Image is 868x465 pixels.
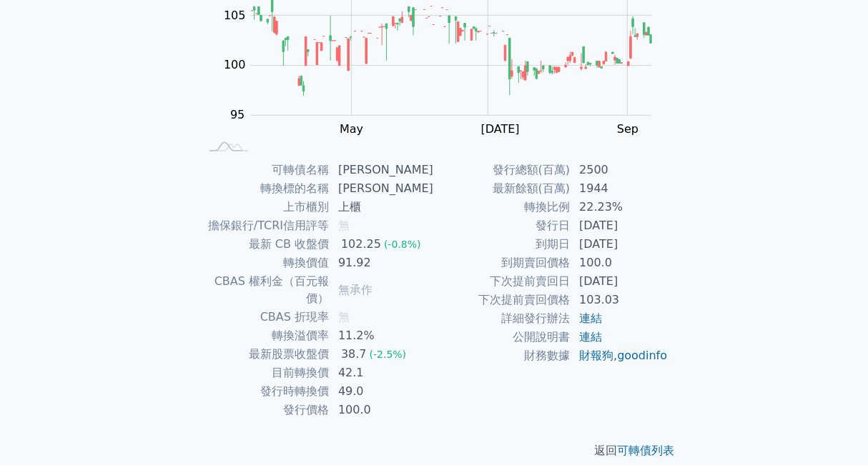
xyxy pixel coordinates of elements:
[384,239,421,250] span: (-0.8%)
[330,161,434,179] td: [PERSON_NAME]
[571,272,669,291] td: [DATE]
[224,9,246,22] tspan: 105
[224,59,246,72] tspan: 100
[617,349,667,362] a: goodinfo
[330,179,434,198] td: [PERSON_NAME]
[434,179,571,198] td: 最新餘額(百萬)
[199,254,330,272] td: 轉換價值
[571,291,669,309] td: 103.03
[338,283,373,296] span: 無承作
[434,346,571,365] td: 財務數據
[330,326,434,345] td: 11.2%
[434,198,571,216] td: 轉換比例
[199,161,330,179] td: 可轉債名稱
[571,198,669,216] td: 22.23%
[338,346,370,363] div: 38.7
[434,161,571,179] td: 發行總額(百萬)
[571,346,669,365] td: ,
[434,328,571,346] td: 公開說明書
[434,235,571,254] td: 到期日
[338,236,384,253] div: 102.25
[330,401,434,419] td: 100.0
[230,109,245,122] tspan: 95
[199,345,330,364] td: 最新股票收盤價
[199,308,330,326] td: CBAS 折現率
[199,326,330,345] td: 轉換溢價率
[579,330,602,344] a: 連結
[199,179,330,198] td: 轉換標的名稱
[571,254,669,272] td: 100.0
[571,216,669,235] td: [DATE]
[199,382,330,401] td: 發行時轉換價
[370,349,407,360] span: (-2.5%)
[199,364,330,382] td: 目前轉換價
[617,123,638,136] tspan: Sep
[571,161,669,179] td: 2500
[330,198,434,216] td: 上櫃
[330,364,434,382] td: 42.1
[199,401,330,419] td: 發行價格
[330,382,434,401] td: 49.0
[340,123,363,136] tspan: May
[571,235,669,254] td: [DATE]
[338,310,350,324] span: 無
[199,235,330,254] td: 最新 CB 收盤價
[199,272,330,308] td: CBAS 權利金（百元報價）
[617,444,674,457] a: 可轉債列表
[199,198,330,216] td: 上市櫃別
[434,254,571,272] td: 到期賣回價格
[434,216,571,235] td: 發行日
[579,349,613,362] a: 財報狗
[330,254,434,272] td: 91.92
[434,272,571,291] td: 下次提前賣回日
[579,311,602,325] a: 連結
[434,309,571,328] td: 詳細發行辦法
[434,291,571,309] td: 下次提前賣回價格
[338,219,350,232] span: 無
[571,179,669,198] td: 1944
[481,123,520,136] tspan: [DATE]
[182,442,686,459] p: 返回
[199,216,330,235] td: 擔保銀行/TCRI信用評等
